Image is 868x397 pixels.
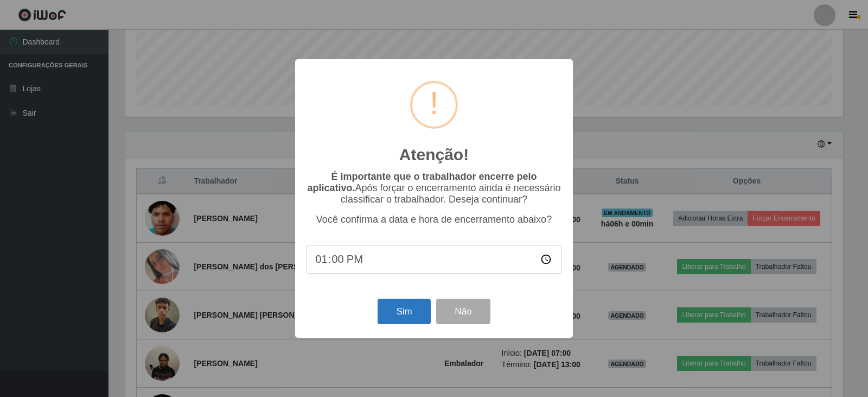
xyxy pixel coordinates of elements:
p: Após forçar o encerramento ainda é necessário classificar o trabalhador. Deseja continuar? [306,171,562,205]
b: É importante que o trabalhador encerre pelo aplicativo. [307,171,537,193]
button: Sim [378,299,430,324]
button: Não [436,299,490,324]
p: Você confirma a data e hora de encerramento abaixo? [306,214,562,225]
h2: Atenção! [399,145,469,165]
